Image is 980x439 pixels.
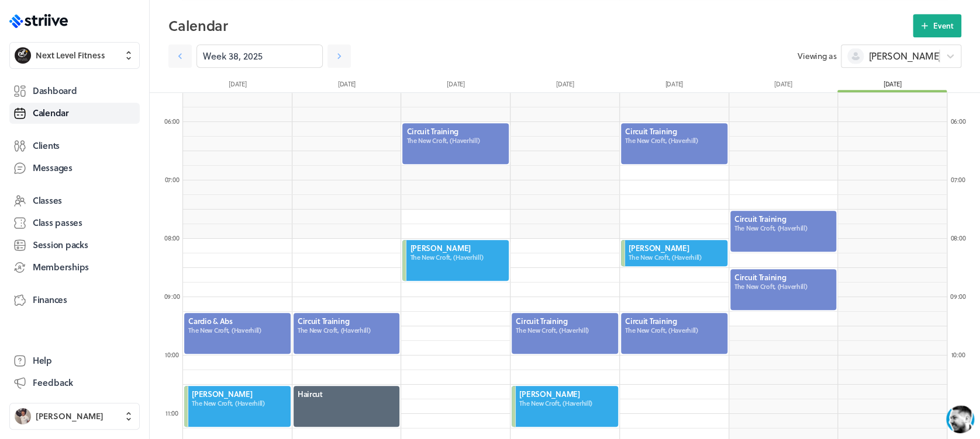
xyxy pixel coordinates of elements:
div: 11 [160,409,184,417]
span: :00 [957,350,965,360]
a: Calendar [9,103,140,124]
span: :00 [957,175,965,184]
a: Memberships [9,257,140,278]
div: [DATE] [401,79,510,92]
span: :00 [957,291,965,301]
iframe: gist-messenger-bubble-iframe [946,405,974,433]
div: 09 [946,292,969,301]
h2: Calendar [168,14,913,37]
div: 10 [946,350,969,359]
span: Dashboard [33,85,77,97]
button: Feedback [9,372,140,393]
span: Finances [33,294,67,306]
a: Messages [9,158,140,179]
span: Classes [33,194,62,207]
div: US[PERSON_NAME]Back [DATE] [35,7,219,31]
div: [PERSON_NAME] [65,7,142,20]
button: Event [913,14,961,37]
button: Ben Robinson[PERSON_NAME] [9,403,140,430]
span: Feedback [33,377,73,389]
span: [PERSON_NAME] [868,50,941,62]
div: [DATE] [837,79,947,92]
span: :00 [957,233,965,243]
div: 06 [160,117,184,126]
div: 08 [946,234,969,242]
span: Event [933,20,954,31]
div: [DATE] [292,79,402,92]
div: 06 [946,117,969,126]
div: 08 [160,234,184,242]
span: :00 [171,291,180,301]
span: :00 [170,408,178,418]
input: YYYY-M-D [196,44,323,68]
div: 09 [160,292,184,301]
div: Back [DATE] [65,22,142,29]
span: :00 [171,116,180,126]
a: Classes [9,190,140,211]
button: Next Level FitnessNext Level Fitness [9,42,140,69]
div: [DATE] [619,79,729,92]
img: Ben Robinson [15,408,31,424]
span: Next Level Fitness [36,50,105,61]
span: Memberships [33,261,89,273]
button: />GIF [178,349,203,382]
a: Clients [9,135,140,156]
span: Help [33,354,52,367]
div: [DATE] [729,79,838,92]
div: [DATE] [510,79,620,92]
span: [PERSON_NAME] [36,410,103,422]
g: /> [182,360,198,370]
span: Clients [33,140,60,152]
div: 10 [160,350,184,359]
img: Next Level Fitness [15,47,31,64]
div: [DATE] [183,79,292,92]
span: :00 [171,175,179,184]
span: Viewing as [798,50,836,62]
tspan: GIF [186,362,195,368]
div: 07 [160,175,184,184]
span: Class passes [33,217,82,229]
span: Session packs [33,239,88,251]
a: Session packs [9,235,140,256]
span: :00 [171,233,180,243]
a: Help [9,350,140,371]
a: Class passes [9,212,140,234]
span: :00 [171,350,179,360]
a: Finances [9,290,140,311]
span: Messages [33,162,73,174]
span: Calendar [33,107,69,119]
span: :00 [957,116,965,126]
img: US [35,8,56,29]
div: 07 [946,175,969,184]
a: Dashboard [9,81,140,102]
